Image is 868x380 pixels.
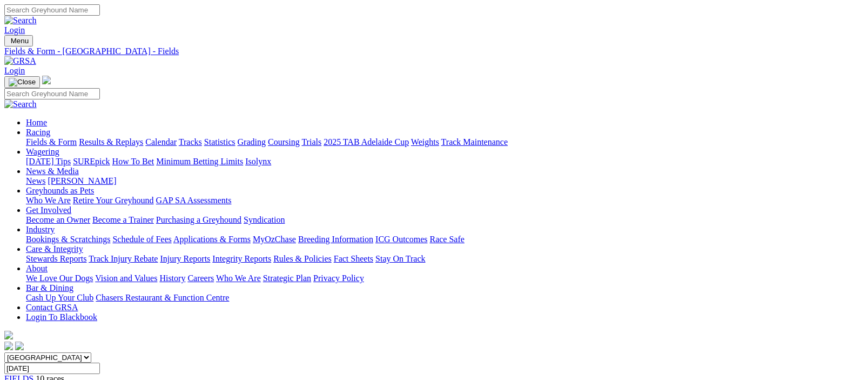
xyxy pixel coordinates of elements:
img: logo-grsa-white.png [4,331,13,339]
button: Toggle navigation [4,76,40,88]
a: Tracks [179,137,202,146]
a: 2025 TAB Adelaide Cup [324,137,409,146]
a: Results & Replays [79,137,143,146]
a: Bar & Dining [26,283,73,292]
a: Industry [26,225,55,234]
a: Become a Trainer [92,215,154,224]
a: Minimum Betting Limits [156,157,243,166]
a: Become an Owner [26,215,90,224]
a: Retire Your Greyhound [73,196,154,205]
a: History [159,274,185,283]
a: Track Injury Rebate [89,254,158,263]
a: Home [26,118,47,127]
a: Syndication [244,215,285,224]
a: Statistics [204,137,235,146]
a: Chasers Restaurant & Function Centre [96,293,229,302]
a: Fields & Form [26,137,77,146]
a: Track Maintenance [441,137,508,146]
a: Login [4,66,25,75]
img: Search [4,16,37,25]
a: Purchasing a Greyhound [156,215,241,224]
div: Care & Integrity [26,254,864,264]
a: SUREpick [73,157,110,166]
a: [PERSON_NAME] [48,176,116,185]
a: Privacy Policy [313,274,364,283]
a: Isolynx [245,157,271,166]
a: Stewards Reports [26,254,86,263]
a: Fields & Form - [GEOGRAPHIC_DATA] - Fields [4,46,864,56]
a: Cash Up Your Club [26,293,93,302]
div: News & Media [26,176,864,186]
a: ICG Outcomes [375,235,427,244]
a: Integrity Reports [212,254,271,263]
input: Select date [4,363,100,374]
img: facebook.svg [4,342,13,350]
div: Greyhounds as Pets [26,196,864,205]
a: GAP SA Assessments [156,196,232,205]
a: Login To Blackbook [26,312,97,322]
a: Rules & Policies [273,254,332,263]
div: About [26,274,864,283]
input: Search [4,4,100,16]
span: Menu [11,37,29,45]
img: Close [9,78,36,86]
a: Get Involved [26,205,71,215]
div: Racing [26,137,864,147]
div: Wagering [26,157,864,166]
a: Care & Integrity [26,244,83,254]
a: MyOzChase [253,235,296,244]
a: Careers [187,274,214,283]
img: logo-grsa-white.png [42,76,51,84]
button: Toggle navigation [4,35,33,46]
a: Stay On Track [375,254,425,263]
a: Weights [411,137,439,146]
div: Get Involved [26,215,864,225]
img: twitter.svg [15,342,24,350]
a: Wagering [26,147,59,156]
input: Search [4,88,100,99]
a: Grading [238,137,266,146]
a: Injury Reports [160,254,210,263]
a: Fact Sheets [334,254,373,263]
a: How To Bet [112,157,154,166]
a: News [26,176,45,185]
a: Contact GRSA [26,303,78,312]
a: About [26,264,48,273]
a: Trials [301,137,321,146]
a: News & Media [26,166,79,176]
img: GRSA [4,56,36,66]
a: Who We Are [26,196,71,205]
a: Racing [26,128,50,137]
a: Applications & Forms [173,235,251,244]
a: We Love Our Dogs [26,274,93,283]
a: Vision and Values [95,274,157,283]
a: [DATE] Tips [26,157,71,166]
a: Calendar [145,137,177,146]
div: Bar & Dining [26,293,864,303]
a: Who We Are [216,274,261,283]
a: Breeding Information [298,235,373,244]
div: Industry [26,235,864,244]
img: Search [4,99,37,109]
a: Login [4,25,25,35]
a: Coursing [268,137,300,146]
a: Strategic Plan [263,274,311,283]
a: Greyhounds as Pets [26,186,94,195]
a: Schedule of Fees [112,235,171,244]
a: Race Safe [429,235,464,244]
a: Bookings & Scratchings [26,235,110,244]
